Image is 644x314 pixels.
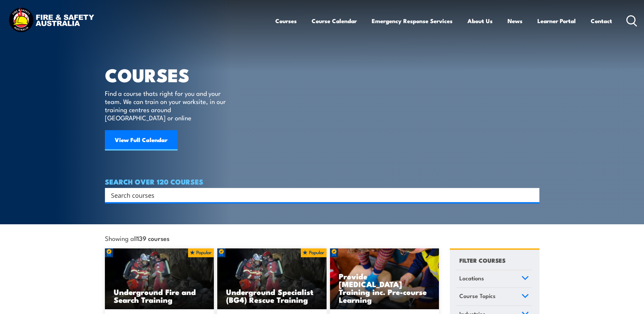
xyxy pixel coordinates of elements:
a: Provide [MEDICAL_DATA] Training inc. Pre-course Learning [330,248,439,310]
a: About Us [467,12,493,30]
a: Courses [275,12,297,30]
input: Search input [111,190,525,200]
button: Search magnifier button [528,190,537,200]
a: Emergency Response Services [372,12,453,30]
a: Contact [591,12,612,30]
a: Locations [456,270,532,288]
form: Search form [112,190,526,200]
span: Showing all [105,234,169,242]
p: Find a course thats right for you and your team. We can train on your worksite, in our training c... [105,89,229,122]
span: Course Topics [459,291,496,300]
a: Underground Specialist (BG4) Rescue Training [217,248,327,310]
img: Low Voltage Rescue and Provide CPR [330,248,439,310]
strong: 139 courses [137,233,169,243]
h3: Provide [MEDICAL_DATA] Training inc. Pre-course Learning [339,272,430,303]
h1: COURSES [105,67,236,83]
a: Course Topics [456,288,532,306]
h3: Underground Fire and Search Training [114,288,205,303]
span: Locations [459,274,484,283]
h4: FILTER COURSES [459,256,505,265]
a: Course Calendar [312,12,357,30]
h4: SEARCH OVER 120 COURSES [105,178,539,185]
a: News [508,12,522,30]
a: Underground Fire and Search Training [105,248,214,310]
a: Learner Portal [537,12,576,30]
h3: Underground Specialist (BG4) Rescue Training [226,288,318,303]
a: View Full Calendar [105,130,178,151]
img: Underground mine rescue [105,248,214,310]
img: Underground mine rescue [217,248,327,310]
